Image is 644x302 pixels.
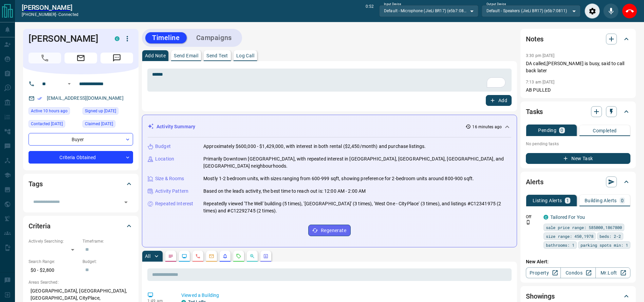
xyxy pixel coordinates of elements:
span: Email [65,53,97,63]
button: Regenerate [308,225,351,236]
a: [EMAIL_ADDRESS][DOMAIN_NAME] [47,95,124,101]
p: 16 minutes ago [472,124,502,130]
span: beds: 2-2 [600,233,621,240]
h2: Tasks [526,106,543,117]
p: AB PULLED [526,87,630,94]
svg: Agent Actions [263,253,269,259]
svg: Emails [209,253,214,259]
span: connected [58,12,78,17]
p: 7:13 am [DATE] [526,80,555,84]
a: [PERSON_NAME] [22,3,78,12]
svg: Calls [195,253,201,259]
div: Criteria Obtained [29,151,133,164]
h2: Alerts [526,176,544,187]
h2: Criteria [29,221,51,231]
p: [PHONE_NUMBER] - [22,12,78,18]
label: Input Device [384,2,401,6]
span: Contacted [DATE] [31,120,63,127]
p: Off [526,214,539,220]
p: Send Email [174,53,198,58]
p: Mostly 1-2 bedroom units, with sizes ranging from 600-999 sqft, showing preference for 2-bedroom ... [203,175,474,182]
h2: Showings [526,291,555,302]
p: Building Alerts [585,198,617,203]
p: Search Range: [29,259,79,265]
div: Mute [603,3,619,19]
p: Timeframe: [82,238,133,244]
div: End Call [622,3,637,19]
textarea: To enrich screen reader interactions, please activate Accessibility in Grammarly extension settings [152,72,507,89]
p: Actively Searching: [29,238,79,244]
a: Condos [560,267,595,278]
button: Open [121,197,131,207]
p: Pending [538,128,556,133]
p: Repeatedly viewed 'The Well' building (5 times), '[GEOGRAPHIC_DATA]' (3 times), 'West One - CityP... [203,200,511,214]
p: Approximately $600,000 - $1,429,000, with interest in both rental ($2,450/month) and purchase lis... [203,143,426,150]
p: Activity Pattern [155,188,188,195]
div: Fri Oct 03 2025 [29,120,79,130]
div: Audio Settings [585,3,600,19]
h2: Tags [29,178,42,189]
p: $0 - $2,800 [29,265,79,276]
label: Output Device [486,2,506,6]
p: Listing Alerts [533,198,562,203]
p: Size & Rooms [155,175,184,182]
svg: Email Verified [37,96,42,101]
svg: Notes [168,253,173,259]
p: Add Note [145,53,166,58]
div: Wed Oct 01 2025 [82,120,133,130]
svg: Requests [236,253,241,259]
div: Notes [526,31,630,47]
p: Budget: [82,259,133,265]
p: New Alert: [526,258,630,265]
p: All [145,254,150,259]
div: condos.ca [115,36,119,41]
button: Open [65,80,73,88]
div: Alerts [526,174,630,190]
div: condos.ca [544,215,548,220]
div: Tasks [526,103,630,120]
p: Location [155,155,174,163]
h1: [PERSON_NAME] [29,33,105,44]
a: Tailored For You [550,214,585,220]
a: Mr.Loft [595,267,630,278]
p: Areas Searched: [29,279,133,285]
svg: Push Notification Only [526,220,531,225]
div: Activity Summary16 minutes ago [148,120,511,133]
p: 0:52 [366,3,374,19]
span: Claimed [DATE] [85,120,113,127]
span: bathrooms: 1 [546,242,574,248]
span: Signed up [DATE] [85,108,116,114]
a: Property [526,267,561,278]
button: Add [486,95,512,106]
p: Primarily Downtown [GEOGRAPHIC_DATA], with repeated interest in [GEOGRAPHIC_DATA], [GEOGRAPHIC_DA... [203,155,511,170]
p: Log Call [236,53,254,58]
p: Completed [593,128,617,133]
div: Tags [29,176,133,192]
p: Budget [155,143,171,150]
span: size range: 450,1978 [546,233,593,240]
div: Sun Sep 08 2024 [82,107,133,117]
button: Campaigns [189,32,239,43]
span: sale price range: 585000,1867800 [546,224,622,231]
button: New Task [526,153,630,164]
p: No pending tasks [526,139,630,149]
p: Activity Summary [157,123,195,130]
p: Viewed a Building [181,292,509,299]
p: Repeated Interest [155,200,193,207]
p: 0 [560,128,563,133]
div: Default - Microphone (JieLi BR17) (e5b7:0811) [379,5,478,17]
svg: Opportunities [250,253,255,259]
button: Timeline [145,32,187,43]
div: Buyer [29,133,133,146]
h2: Notes [526,34,544,44]
p: Send Text [206,53,228,58]
span: Call [29,53,61,63]
p: 0 [621,198,624,203]
span: Active 10 hours ago [31,108,68,114]
span: Message [100,53,133,63]
p: Based on the lead's activity, the best time to reach out is: 12:00 AM - 2:00 AM [203,188,366,195]
span: parking spots min: 1 [581,242,628,248]
div: Criteria [29,218,133,234]
svg: Listing Alerts [222,253,228,259]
